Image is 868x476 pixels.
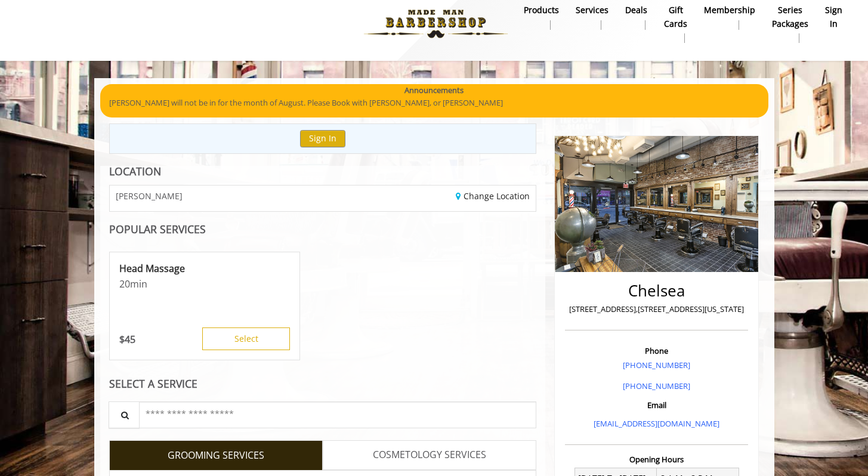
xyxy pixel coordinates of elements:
[119,277,290,290] p: 20
[109,222,206,236] b: POPULAR SERVICES
[623,360,690,370] a: [PHONE_NUMBER]
[119,333,125,346] span: $
[109,378,537,390] div: SELECT A SERVICE
[119,333,135,346] p: 45
[515,2,567,33] a: Productsproducts
[772,4,808,30] b: Series packages
[594,418,719,429] a: [EMAIL_ADDRESS][DOMAIN_NAME]
[568,282,745,299] h2: Chelsea
[168,448,264,463] span: GROOMING SERVICES
[119,262,290,275] p: Head Massage
[817,2,851,33] a: sign insign in
[625,4,647,17] b: Deals
[704,4,755,17] b: Membership
[404,84,464,97] b: Announcements
[623,381,690,391] a: [PHONE_NUMBER]
[764,2,817,46] a: Series packagesSeries packages
[456,190,530,202] a: Change Location
[664,4,687,30] b: gift cards
[109,97,759,109] p: [PERSON_NAME] will not be in for the month of August. Please Book with [PERSON_NAME], or [PERSON_...
[116,191,183,200] span: [PERSON_NAME]
[109,164,161,178] b: LOCATION
[130,277,147,290] span: min
[202,327,290,350] button: Select
[576,4,608,17] b: Services
[825,4,842,30] b: sign in
[568,401,745,409] h3: Email
[656,2,696,46] a: Gift cardsgift cards
[696,2,764,33] a: MembershipMembership
[617,2,656,33] a: DealsDeals
[568,303,745,316] p: [STREET_ADDRESS],[STREET_ADDRESS][US_STATE]
[109,401,140,428] button: Service Search
[300,130,345,147] button: Sign In
[568,347,745,355] h3: Phone
[567,2,617,33] a: ServicesServices
[565,455,748,463] h3: Opening Hours
[524,4,559,17] b: products
[373,447,486,463] span: COSMETOLOGY SERVICES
